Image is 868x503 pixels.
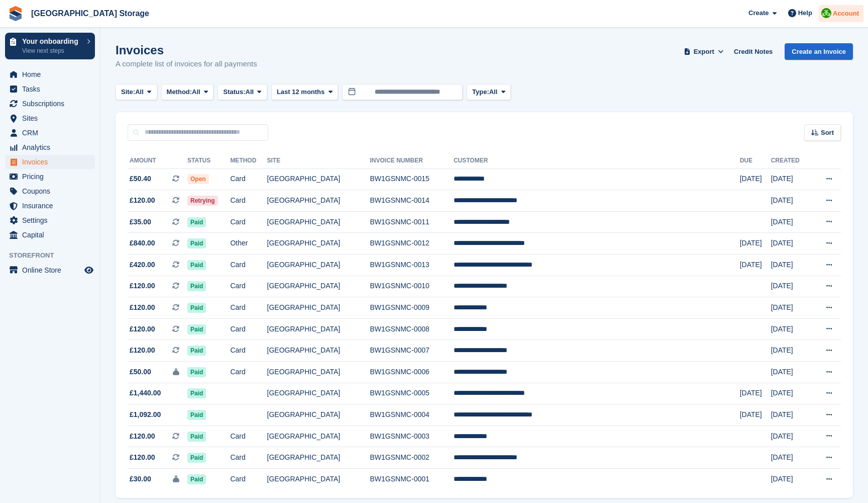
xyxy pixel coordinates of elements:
td: [DATE] [771,447,811,469]
a: menu [5,67,95,81]
span: £50.40 [130,174,151,184]
td: [GEOGRAPHIC_DATA] [267,383,370,404]
span: Paid [187,324,206,334]
span: Paid [187,474,206,484]
button: Type: All [467,84,511,101]
td: Card [230,297,267,319]
a: menu [5,97,95,111]
td: BW1GSNMC-0011 [370,211,454,233]
span: Storefront [9,250,100,261]
td: [DATE] [740,383,771,404]
a: Credit Notes [730,43,777,60]
span: Last 12 months [277,87,324,97]
a: menu [5,140,95,154]
td: [GEOGRAPHIC_DATA] [267,233,370,255]
td: [DATE] [740,255,771,276]
a: menu [5,184,95,198]
a: [GEOGRAPHIC_DATA] Storage [27,5,153,22]
td: [DATE] [771,255,811,276]
img: stora-icon-8386f47178a22dfd0bd8f6a31ec36ba5ce8667c1dd55bd0f319d3a0aa187defe.svg [8,6,23,21]
td: [GEOGRAPHIC_DATA] [267,426,370,447]
span: £120.00 [130,195,155,206]
span: Export [694,47,714,57]
p: View next steps [22,46,82,55]
td: [GEOGRAPHIC_DATA] [267,297,370,319]
a: menu [5,155,95,169]
span: Subscriptions [22,97,82,111]
span: Online Store [22,263,82,277]
td: Card [230,447,267,469]
td: Other [230,233,267,255]
td: [GEOGRAPHIC_DATA] [267,362,370,383]
td: [DATE] [771,340,811,362]
td: [DATE] [771,211,811,233]
td: [GEOGRAPHIC_DATA] [267,340,370,362]
td: [DATE] [740,233,771,255]
td: Card [230,255,267,276]
td: Card [230,211,267,233]
span: Home [22,67,82,81]
td: Card [230,190,267,212]
span: £840.00 [130,238,155,248]
a: menu [5,170,95,184]
span: Paid [187,410,206,420]
h1: Invoices [116,43,257,57]
span: Paid [187,346,206,356]
td: [DATE] [771,383,811,404]
td: BW1GSNMC-0009 [370,297,454,319]
a: Your onboarding View next steps [5,33,95,59]
span: Settings [22,213,82,227]
span: £120.00 [130,302,155,313]
td: [DATE] [771,362,811,383]
td: [DATE] [740,169,771,190]
td: BW1GSNMC-0012 [370,233,454,255]
span: Paid [187,432,206,442]
td: [DATE] [771,276,811,297]
td: BW1GSNMC-0002 [370,447,454,469]
a: menu [5,126,95,140]
span: Tasks [22,82,82,96]
span: Method: [167,87,192,97]
td: [DATE] [771,169,811,190]
span: Coupons [22,184,82,198]
span: Pricing [22,170,82,184]
span: Paid [187,303,206,313]
a: Preview store [83,264,95,276]
a: Create an Invoice [785,43,853,60]
span: £120.00 [130,452,155,463]
th: Method [230,153,267,169]
a: menu [5,228,95,242]
span: All [489,87,498,97]
span: £35.00 [130,217,151,227]
span: Open [187,174,209,184]
td: [GEOGRAPHIC_DATA] [267,318,370,340]
td: [GEOGRAPHIC_DATA] [267,255,370,276]
td: Card [230,426,267,447]
span: Invoices [22,155,82,169]
td: BW1GSNMC-0007 [370,340,454,362]
span: Capital [22,228,82,242]
span: £50.00 [130,367,151,377]
button: Site: All [116,84,157,101]
td: Card [230,318,267,340]
td: [DATE] [771,190,811,212]
td: BW1GSNMC-0015 [370,169,454,190]
th: Created [771,153,811,169]
button: Last 12 months [271,84,338,101]
span: £120.00 [130,345,155,356]
span: All [135,87,144,97]
button: Status: All [218,84,267,101]
span: Insurance [22,199,82,213]
th: Site [267,153,370,169]
span: £1,092.00 [130,409,161,420]
span: Paid [187,260,206,270]
td: Card [230,469,267,490]
p: Your onboarding [22,38,82,45]
td: [DATE] [771,233,811,255]
td: [DATE] [771,297,811,319]
a: menu [5,199,95,213]
a: menu [5,263,95,277]
td: Card [230,169,267,190]
td: BW1GSNMC-0013 [370,255,454,276]
span: Create [748,8,769,18]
